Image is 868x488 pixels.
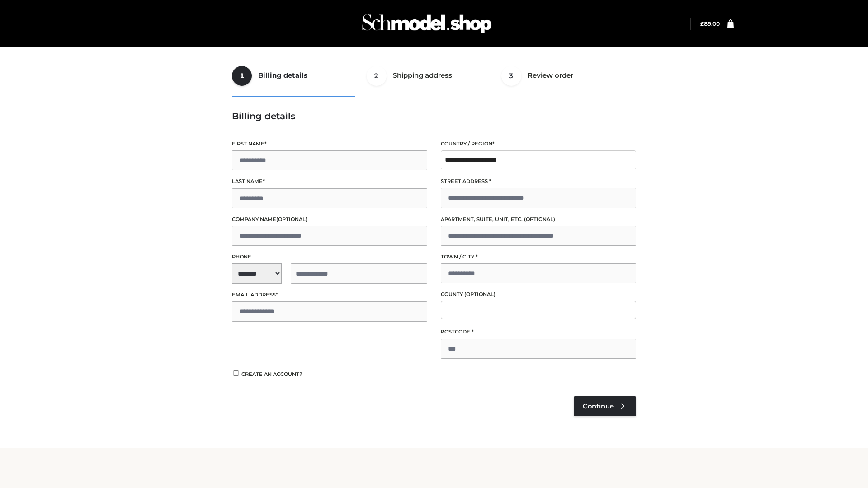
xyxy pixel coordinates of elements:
[583,402,614,410] span: Continue
[276,216,307,222] span: (optional)
[441,140,636,148] label: Country / Region
[441,177,636,186] label: Street address
[232,370,240,376] input: Create an account?
[232,177,427,186] label: Last name
[441,253,636,261] label: Town / City
[441,290,636,299] label: County
[232,111,636,122] h3: Billing details
[241,371,302,377] span: Create an account?
[524,216,555,222] span: (optional)
[232,291,427,299] label: Email address
[232,215,427,224] label: Company name
[574,396,636,416] a: Continue
[232,253,427,261] label: Phone
[700,20,704,27] span: £
[359,6,495,42] img: Schmodel Admin 964
[441,328,636,336] label: Postcode
[700,20,720,27] bdi: 89.00
[464,291,495,297] span: (optional)
[232,140,427,148] label: First name
[441,215,636,224] label: Apartment, suite, unit, etc.
[700,20,720,27] a: £89.00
